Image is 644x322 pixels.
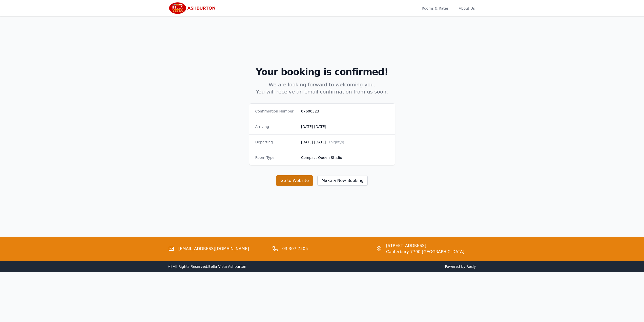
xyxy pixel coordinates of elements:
[276,178,317,183] a: Go to Website
[301,140,389,145] dd: [DATE] [DATE]
[301,109,389,114] dd: 07600323
[255,155,297,160] dt: Room Type
[324,264,476,269] span: Powered by
[168,2,217,14] img: Bella Vista Ashburton
[255,109,297,114] dt: Confirmation Number
[282,246,308,252] a: 03 307 7505
[466,264,476,269] a: Resly
[255,140,297,145] dt: Departing
[317,175,368,186] button: Make a New Booking
[301,124,389,129] dd: [DATE] [DATE]
[386,249,464,255] span: Canterbury 7700 [GEOGRAPHIC_DATA]
[386,243,464,249] span: [STREET_ADDRESS]
[328,140,344,144] span: 1 night(s)
[178,246,249,252] a: [EMAIL_ADDRESS][DOMAIN_NAME]
[255,124,297,129] dt: Arriving
[276,175,313,186] button: Go to Website
[173,67,471,77] h2: Your booking is confirmed!
[168,264,246,269] span: ⓒ All Rights Reserved. Bella Vista Ashburton
[301,155,389,160] dd: Compact Queen Studio
[225,81,419,95] p: We are looking forward to welcoming you. You will receive an email confirmation from us soon.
